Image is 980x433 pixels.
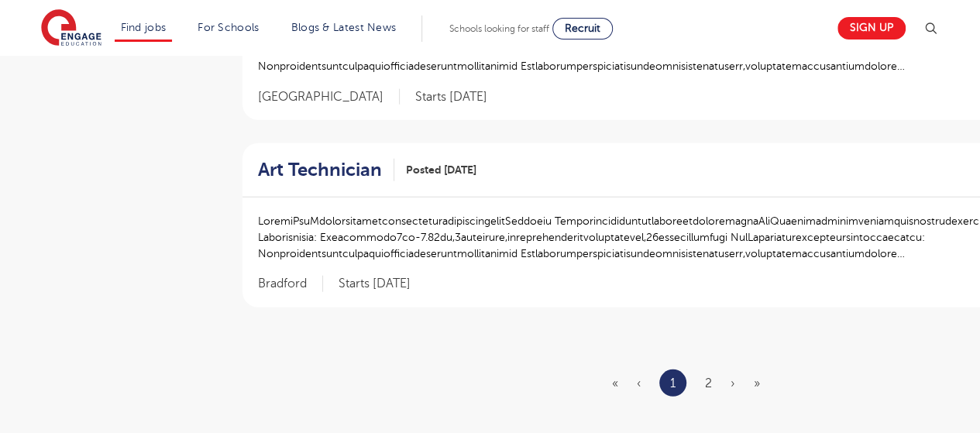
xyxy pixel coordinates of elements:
span: Bradford [258,276,323,292]
span: Posted [DATE] [406,162,476,178]
img: Engage Education [41,9,101,48]
a: Recruit [552,18,613,40]
span: Schools looking for staff [449,23,549,34]
a: Blogs & Latest News [291,22,397,33]
a: Next [731,376,735,390]
a: 1 [670,373,676,393]
a: Art Technician [258,159,394,181]
p: Starts [DATE] [339,276,411,292]
h2: Art Technician [258,159,382,181]
span: Recruit [565,22,600,34]
span: [GEOGRAPHIC_DATA] [258,89,400,105]
a: 2 [705,376,712,390]
a: Sign up [837,17,906,40]
a: For Schools [198,22,259,33]
a: Last [754,376,760,390]
span: « [612,376,618,390]
a: Find jobs [121,22,167,33]
span: ‹ [637,376,641,390]
p: Starts [DATE] [415,89,487,105]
